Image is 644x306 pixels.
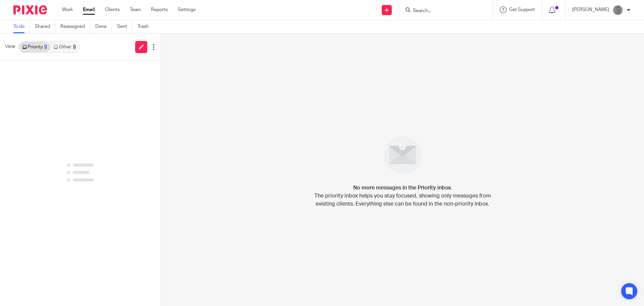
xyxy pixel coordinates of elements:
a: Reports [151,6,168,13]
a: Work [62,6,73,13]
a: Shared [35,20,55,33]
div: 0 [73,45,76,49]
span: Get Support [509,7,535,12]
img: James%20Headshot.png [612,5,623,15]
span: View [5,43,15,50]
a: To do [13,20,30,33]
h4: No more messages in the Priority inbox. [353,184,452,192]
a: Trash [138,20,154,33]
img: image [379,132,426,178]
a: Sent [117,20,132,33]
a: Email [83,6,95,13]
a: Priority0 [19,42,50,52]
a: Other0 [50,42,79,52]
img: Pixie [13,5,47,14]
input: Search [412,8,473,14]
p: [PERSON_NAME] [572,6,609,13]
a: Reassigned [60,20,90,33]
p: The priority inbox helps you stay focused, showing only messages from existing clients. Everythin... [314,192,491,208]
div: 0 [44,45,47,49]
a: Clients [105,6,120,13]
a: Team [130,6,141,13]
a: Done [95,20,112,33]
a: Settings [178,6,196,13]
